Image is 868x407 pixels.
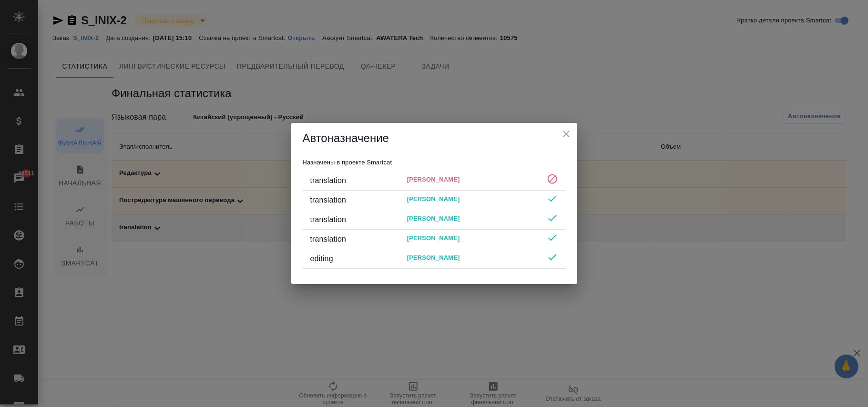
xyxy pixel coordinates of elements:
[310,175,407,186] div: translation
[310,214,407,225] div: translation
[310,194,407,206] div: translation
[407,175,543,184] p: [PERSON_NAME]
[310,234,407,245] div: translation
[547,173,558,185] svg: Не найден исполнитель
[407,253,543,263] p: [PERSON_NAME]
[303,158,566,167] p: Назначены в проекте Smartcat
[310,253,407,265] div: editing
[407,194,543,204] p: [PERSON_NAME]
[407,214,543,224] p: [PERSON_NAME]
[303,131,566,146] h5: Автоназначение
[407,234,543,243] p: [PERSON_NAME]
[559,127,573,141] button: close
